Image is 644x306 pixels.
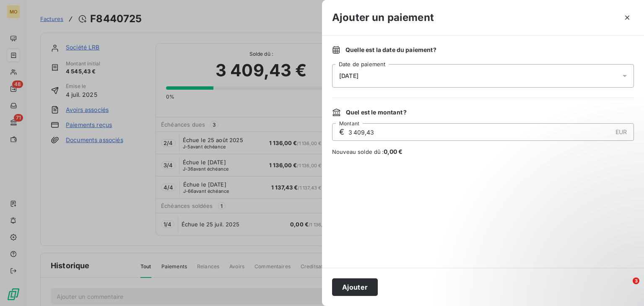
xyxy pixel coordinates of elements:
[345,46,436,54] span: Quelle est la date du paiement ?
[384,148,403,155] span: 0,00 €
[346,108,407,117] span: Quel est le montant ?
[476,225,644,283] iframe: Intercom notifications message
[615,277,636,298] iframe: Intercom live chat
[633,277,639,284] span: 3
[332,148,634,156] span: Nouveau solde dû :
[332,278,378,296] button: Ajouter
[332,10,434,25] h3: Ajouter un paiement
[339,73,358,79] span: [DATE]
